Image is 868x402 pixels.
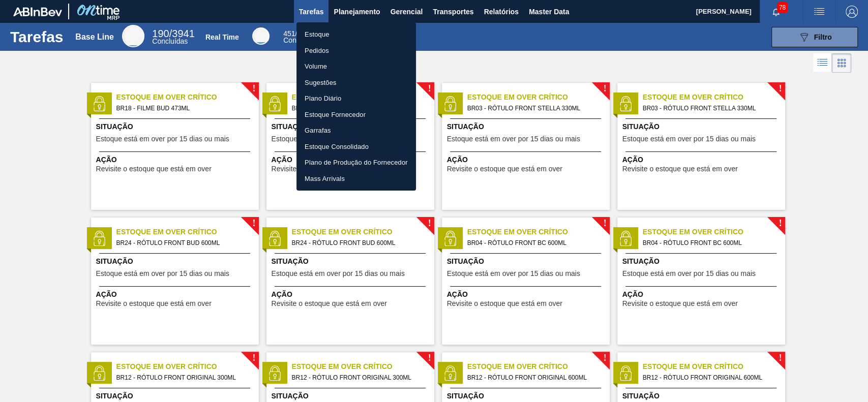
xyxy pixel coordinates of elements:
a: Volume [296,58,416,75]
a: Estoque [296,26,416,43]
a: Pedidos [296,43,416,59]
a: Plano de Produção do Fornecedor [296,154,416,171]
a: Estoque Fornecedor [296,107,416,123]
a: Plano Diário [296,90,416,107]
a: Sugestões [296,75,416,91]
a: Garrafas [296,122,416,139]
a: Mass Arrivals [296,171,416,187]
a: Estoque Consolidado [296,139,416,155]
